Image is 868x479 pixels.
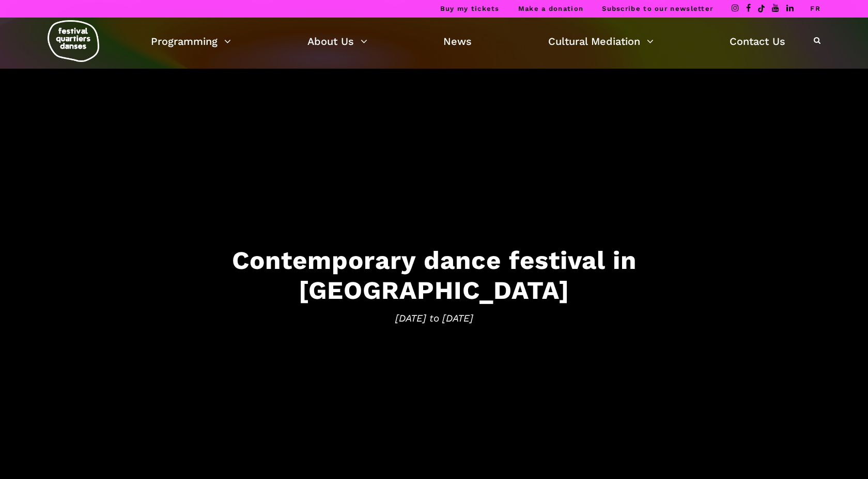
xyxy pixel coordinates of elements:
a: Contact Us [730,33,785,50]
a: Cultural Mediation [548,33,654,50]
a: Make a donation [518,5,584,12]
a: Programming [151,33,231,50]
img: logo-fqd-med [48,20,99,62]
a: Subscribe to our newsletter [602,5,713,12]
span: [DATE] to [DATE] [114,311,754,326]
h3: Contemporary dance festival in [GEOGRAPHIC_DATA] [114,245,754,306]
a: FR [810,5,820,12]
a: News [443,33,472,50]
a: About Us [307,33,367,50]
a: Buy my tickets [440,5,500,12]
